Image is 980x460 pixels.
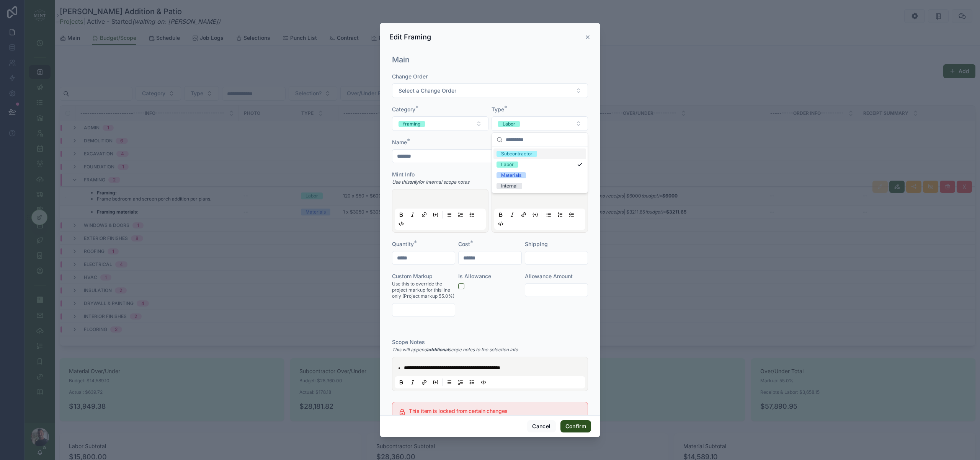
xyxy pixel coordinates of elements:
span: Is Allowance [458,273,491,279]
button: Cancel [527,420,555,432]
span: Scope Notes [392,339,425,345]
div: Labor [503,121,515,127]
div: Internal [501,183,518,189]
span: Name [392,139,407,145]
div: Subcontractor [501,151,532,157]
div: Labor [501,161,514,168]
h3: Edit Framing [389,33,431,42]
button: Select Button [492,116,588,131]
span: Change Order [392,73,428,80]
div: framing [403,121,420,127]
button: Select Button [392,116,488,131]
em: Use this for internal scope notes [392,179,469,185]
span: Custom Markup [392,273,433,279]
span: Shipping [525,241,548,247]
h1: Main [392,54,410,65]
button: Confirm [560,420,591,432]
span: Mint Info [392,171,415,178]
h5: This item is locked from certain changes [409,408,581,414]
span: Select a Change Order [399,87,456,95]
em: This will append scope notes to the selection info [392,347,518,353]
span: Quantity [392,241,414,247]
div: Suggestions [492,147,588,193]
strong: additional [427,347,449,352]
span: Use this to override the project markup for this line only (Project markup 55.0%) [392,281,455,299]
span: Type [492,106,504,113]
strong: only [409,179,418,185]
span: Category [392,106,415,113]
span: Allowance Amount [525,273,573,279]
div: Materials [501,172,521,178]
button: Select Button [392,83,588,98]
span: Cost [458,241,470,247]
